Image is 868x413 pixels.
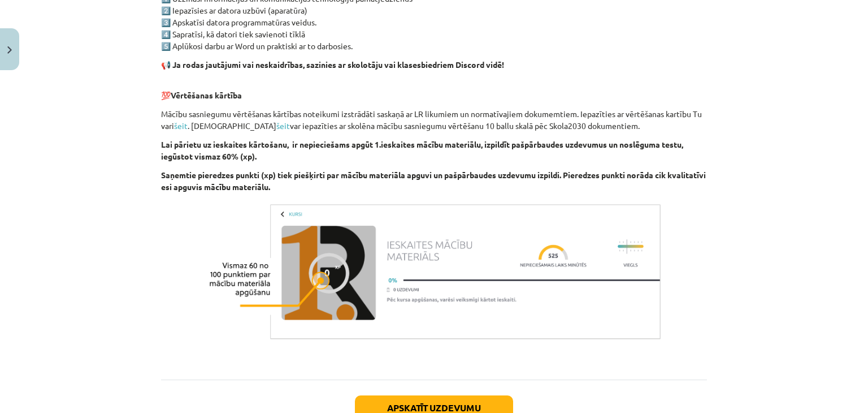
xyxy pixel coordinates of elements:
a: šeit [276,121,290,131]
p: Mācību sasniegumu vērtēšanas kārtības noteikumi izstrādāti saskaņā ar LR likumiem un normatīvajie... [161,108,707,132]
img: icon-close-lesson-0947bae3869378f0d4975bcd49f059093ad1ed9edebbc8119c70593378902aed.svg [7,46,12,54]
a: šeit [174,121,188,131]
p: 💯 [161,78,707,101]
b: Vērtēšanas kārtība [171,90,242,100]
b: Lai pārietu uz ieskaites kārtošanu, ir nepieciešams apgūt 1.ieskaites mācību materiālu, izpildīt ... [161,139,683,161]
b: Saņemtie pieredzes punkti (xp) tiek piešķirti par mācību materiāla apguvi un pašpārbaudes uzdevum... [161,170,706,192]
strong: 📢 Ja rodas jautājumi vai neskaidrības, sazinies ar skolotāju vai klasesbiedriem Discord vidē! [161,59,504,70]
